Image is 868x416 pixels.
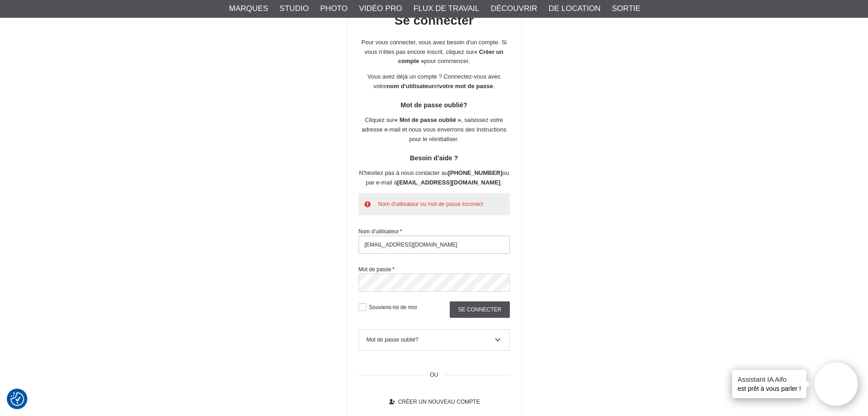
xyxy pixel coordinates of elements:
[229,3,268,15] a: Marques
[450,301,509,318] input: Se connecter
[491,3,537,15] a: Découvrir
[410,154,458,162] font: Besoin d'aide ?
[395,116,461,123] font: « Mot de passe oublié »
[493,83,495,90] font: .
[362,116,507,142] font: , saisissez votre adresse e-mail et nous vous enverrons des instructions pour le réinitialiser.
[434,83,439,90] font: et
[612,4,641,13] font: Sortie
[386,83,434,90] font: nom d'utilisateur
[320,3,348,15] a: Photo
[378,201,483,207] font: Nom d'utilisateur ou mot de passe incorrect
[369,304,417,311] font: Souviens-toi de moi
[413,3,479,15] a: Flux de travail
[368,73,501,90] font: Vous avez déjà un compte ? Connectez-vous avec votre
[395,13,473,27] font: Se connecter
[366,337,418,343] font: Mot de passe oublié?
[491,4,537,13] font: Découvrir
[413,4,479,13] font: Flux de travail
[612,3,641,15] a: Sortie
[280,3,309,15] a: Studio
[359,4,402,13] font: Vidéo Pro
[361,39,507,55] font: Pour vous connecter, vous avez besoin d'un compte. Si vous n'êtes pas encore inscrit, cliquez sur
[398,48,503,65] font: « Créer un compte »
[430,372,438,378] font: OU
[549,3,601,15] a: De location
[365,116,395,123] font: Cliquez sur
[10,392,24,406] img: Revoir le bouton de consentement
[738,375,787,383] font: Assistant IA Aifo
[280,4,309,13] font: Studio
[320,4,348,13] font: Photo
[424,58,470,64] font: pour commencer.
[10,391,24,407] button: Samtyckesinställningar
[359,169,448,176] font: N'hésitez pas à nous contacter au
[380,394,488,410] a: Créer un nouveau compte
[359,3,402,15] a: Vidéo Pro
[401,101,467,109] font: Mot de passe oublié?
[448,169,502,176] font: [PHONE_NUMBER]
[500,179,502,186] font: .
[397,179,501,186] font: [EMAIL_ADDRESS][DOMAIN_NAME]
[359,228,399,235] font: Nom d'utilisateur
[738,385,801,392] font: est prêt à vous parler !
[439,83,493,90] font: votre mot de passe
[549,4,601,13] font: De location
[229,4,268,13] font: Marques
[359,266,391,273] font: Mot de passe
[398,399,480,405] font: Créer un nouveau compte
